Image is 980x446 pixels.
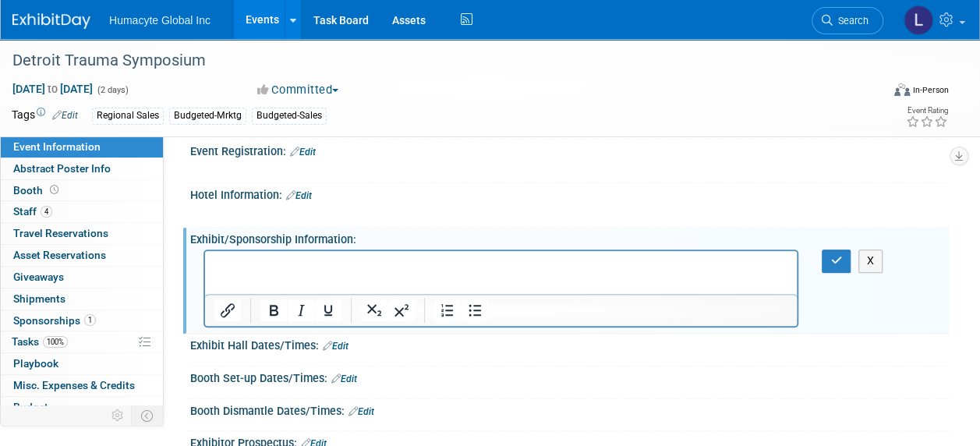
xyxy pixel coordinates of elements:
[13,162,111,175] span: Abstract Poster Info
[894,83,910,96] img: Format-Inperson.png
[190,140,949,160] div: Event Registration:
[288,299,314,321] button: Italic
[388,299,415,321] button: Superscript
[1,158,163,179] a: Abstract Poster Info
[13,379,135,391] span: Misc. Expenses & Credits
[331,373,357,384] a: Edit
[1,375,163,396] a: Misc. Expenses & Credits
[12,13,90,29] img: ExhibitDay
[84,314,96,326] span: 1
[190,228,949,247] div: Exhibit/Sponsorship Information:
[812,81,949,104] div: Event Format
[205,251,797,294] iframe: Rich Text Area
[1,223,163,244] a: Travel Reservations
[1,201,163,222] a: Staff4
[1,353,163,374] a: Playbook
[13,249,106,261] span: Asset Reservations
[1,397,163,418] a: Budget
[912,84,949,96] div: In-Person
[252,82,345,98] button: Committed
[1,331,163,352] a: Tasks100%
[1,267,163,288] a: Giveaways
[252,108,327,124] div: Budgeted-Sales
[348,406,374,417] a: Edit
[315,299,341,321] button: Underline
[47,184,62,196] span: Booth not reserved yet
[812,7,883,34] a: Search
[109,14,211,27] span: Humacyte Global Inc
[1,136,163,158] a: Event Information
[434,299,461,321] button: Numbered list
[1,180,163,201] a: Booth
[1,288,163,310] a: Shipments
[833,15,869,27] span: Search
[260,299,287,321] button: Bold
[52,110,78,121] a: Edit
[13,271,64,283] span: Giveaways
[13,401,48,413] span: Budget
[904,5,933,35] img: Linda Hamilton
[361,299,387,321] button: Subscript
[190,399,949,419] div: Booth Dismantle Dates/Times:
[7,47,869,75] div: Detroit Trauma Symposium
[41,206,52,218] span: 4
[13,357,58,370] span: Playbook
[906,107,948,115] div: Event Rating
[12,335,68,348] span: Tasks
[13,314,96,327] span: Sponsorships
[13,227,108,239] span: Travel Reservations
[13,205,52,218] span: Staff
[45,83,60,95] span: to
[190,183,949,204] div: Hotel Information:
[132,405,164,426] td: Toggle Event Tabs
[190,334,949,354] div: Exhibit Hall Dates/Times:
[13,184,62,196] span: Booth
[43,336,68,348] span: 100%
[290,147,316,158] a: Edit
[13,292,65,305] span: Shipments
[858,250,883,272] button: X
[96,85,129,95] span: (2 days)
[169,108,246,124] div: Budgeted-Mrktg
[323,341,348,352] a: Edit
[190,366,949,387] div: Booth Set-up Dates/Times:
[214,299,241,321] button: Insert/edit link
[104,405,132,426] td: Personalize Event Tab Strip
[13,140,101,153] span: Event Information
[12,107,78,125] td: Tags
[12,82,94,96] span: [DATE] [DATE]
[1,245,163,266] a: Asset Reservations
[1,310,163,331] a: Sponsorships1
[92,108,164,124] div: Regional Sales
[286,190,312,201] a: Edit
[462,299,488,321] button: Bullet list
